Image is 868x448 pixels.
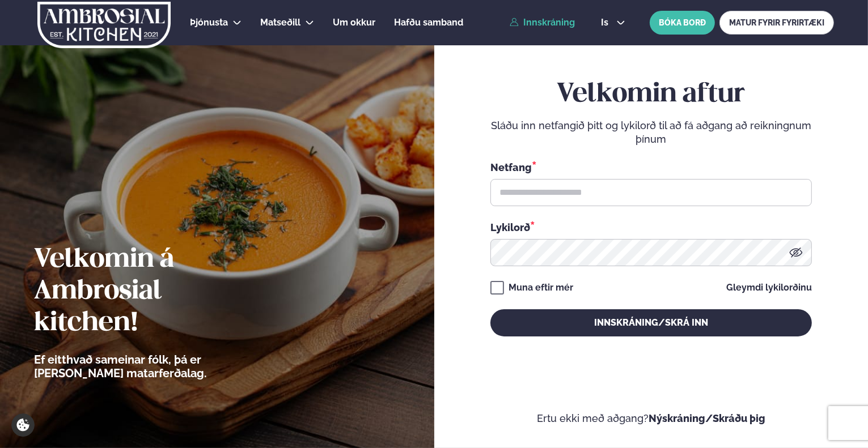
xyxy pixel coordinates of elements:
[649,412,765,424] a: Nýskráning/Skráðu þig
[34,244,269,339] h2: Velkomin á Ambrosial kitchen!
[394,16,463,29] a: Hafðu samband
[11,413,35,437] a: Cookie settings
[190,17,228,28] span: Þjónusta
[719,11,834,35] a: MATUR FYRIR FYRIRTÆKI
[490,309,812,336] button: Innskráning/Skrá inn
[190,16,228,29] a: Þjónusta
[510,18,575,28] a: Innskráning
[36,2,172,48] img: logo
[490,79,812,110] h2: Velkomin aftur
[468,412,835,425] p: Ertu ekki með aðgang?
[726,283,812,292] a: Gleymdi lykilorðinu
[592,18,634,27] button: is
[34,353,269,380] p: Ef eitthvað sameinar fólk, þá er [PERSON_NAME] matarferðalag.
[490,220,812,234] div: Lykilorð
[601,18,612,27] span: is
[650,11,715,35] button: BÓKA BORÐ
[490,119,812,146] p: Sláðu inn netfangið þitt og lykilorð til að fá aðgang að reikningnum þínum
[490,160,812,174] div: Netfang
[260,17,300,28] span: Matseðill
[394,17,463,28] span: Hafðu samband
[333,17,375,28] span: Um okkur
[260,16,300,29] a: Matseðill
[333,16,375,29] a: Um okkur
